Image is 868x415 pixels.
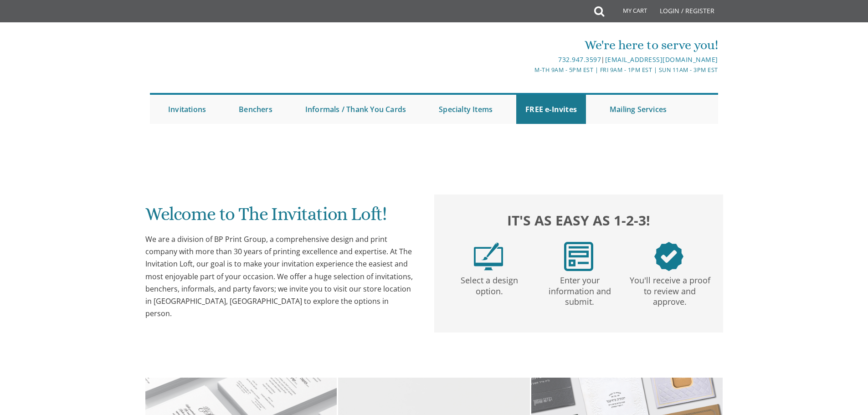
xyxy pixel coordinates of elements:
[516,95,586,124] a: FREE e-Invites
[340,65,718,75] div: M-Th 9am - 5pm EST | Fri 9am - 1pm EST | Sun 11am - 3pm EST
[296,95,415,124] a: Informals / Thank You Cards
[430,95,502,124] a: Specialty Items
[627,271,713,307] p: You'll receive a proof to review and approve.
[159,95,215,124] a: Invitations
[605,55,718,64] a: [EMAIL_ADDRESS][DOMAIN_NAME]
[601,95,676,124] a: Mailing Services
[145,204,416,231] h1: Welcome to The Invitation Loft!
[474,242,503,271] img: step1.png
[340,36,718,54] div: We're here to serve you!
[654,242,683,271] img: step3.png
[145,233,416,320] div: We are a division of BP Print Group, a comprehensive design and print company with more than 30 y...
[340,54,718,65] div: |
[564,242,593,271] img: step2.png
[230,95,282,124] a: Benchers
[603,1,653,24] a: My Cart
[558,55,601,64] a: 732.947.3597
[443,210,714,231] h2: It's as easy as 1-2-3!
[536,271,623,307] p: Enter your information and submit.
[446,271,533,297] p: Select a design option.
